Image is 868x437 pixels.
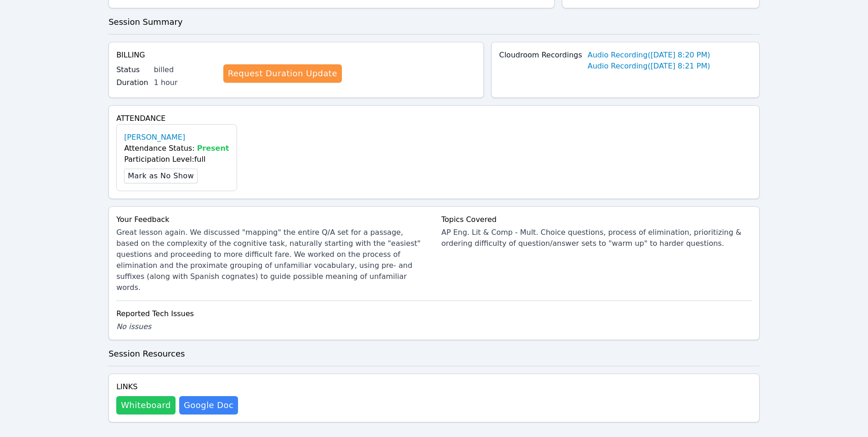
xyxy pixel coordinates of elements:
button: Mark as No Show [124,169,198,183]
div: Participation Level: full [124,154,229,165]
a: Google Doc [179,396,238,414]
div: billed [154,64,216,75]
span: No issues [116,322,151,331]
div: Great lesson again. We discussed "mapping" the entire Q/A set for a passage, based on the complex... [116,227,426,293]
div: AP Eng. Lit & Comp - Mult. Choice questions, process of elimination, prioritizing & ordering diff... [442,227,752,249]
h4: Billing [116,50,476,61]
label: Status [116,64,148,75]
span: Present [197,144,229,153]
div: Attendance Status: [124,143,229,154]
h4: Links [116,381,238,392]
h3: Session Resources [108,347,760,360]
div: Reported Tech Issues [116,308,752,319]
a: Audio Recording([DATE] 8:20 PM) [588,50,710,61]
a: [PERSON_NAME] [124,132,185,143]
a: Request Duration Update [223,64,342,83]
div: 1 hour [154,77,216,88]
h4: Attendance [116,113,752,124]
div: Your Feedback [116,214,426,225]
label: Cloudroom Recordings [499,50,582,61]
label: Duration [116,77,148,88]
button: Whiteboard [116,396,176,414]
h3: Session Summary [108,16,760,28]
div: Topics Covered [442,214,752,225]
a: Audio Recording([DATE] 8:21 PM) [588,61,710,72]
